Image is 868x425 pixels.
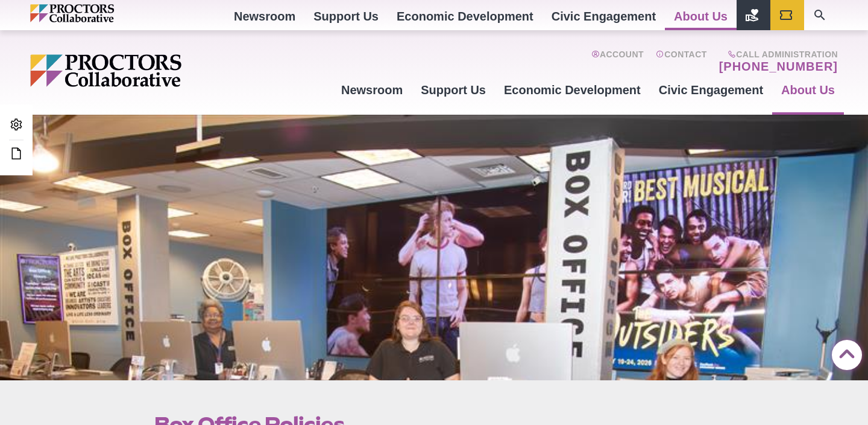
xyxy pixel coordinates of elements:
a: Economic Development [495,74,650,106]
a: Admin Area [6,115,27,137]
a: Contact [656,50,707,74]
a: Newsroom [332,74,412,106]
img: Proctors logo [30,4,166,22]
a: [PHONE_NUMBER] [719,59,838,74]
a: Account [591,50,644,74]
img: Proctors logo [30,54,274,87]
a: Back to Top [832,340,856,365]
a: Civic Engagement [650,74,772,106]
a: Edit this Post/Page [6,144,27,166]
span: Call Administration [715,50,838,59]
a: Support Us [412,74,495,106]
a: About Us [772,74,844,106]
